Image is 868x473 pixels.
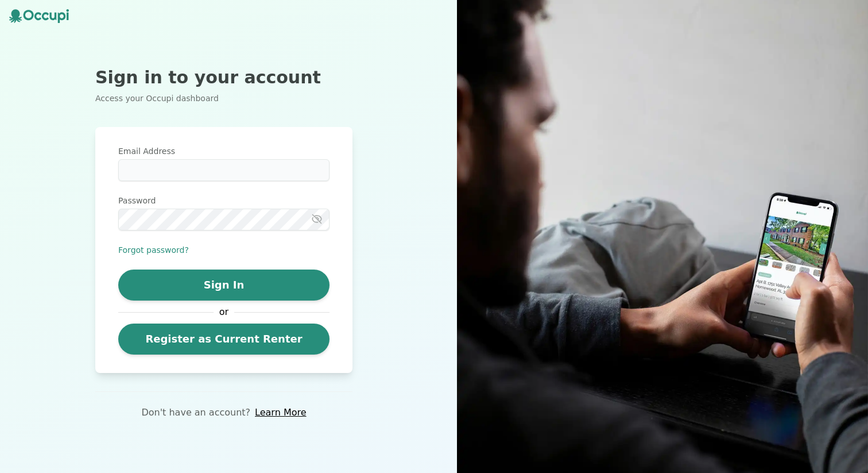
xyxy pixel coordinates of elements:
span: or [214,305,234,319]
p: Don't have an account? [141,406,250,420]
button: Forgot password? [118,244,189,256]
a: Learn More [255,406,306,420]
label: Email Address [118,145,330,157]
label: Password [118,195,330,206]
button: Sign In [118,270,330,301]
h2: Sign in to your account [95,67,352,88]
a: Register as Current Renter [118,324,330,355]
p: Access your Occupi dashboard [95,93,352,104]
